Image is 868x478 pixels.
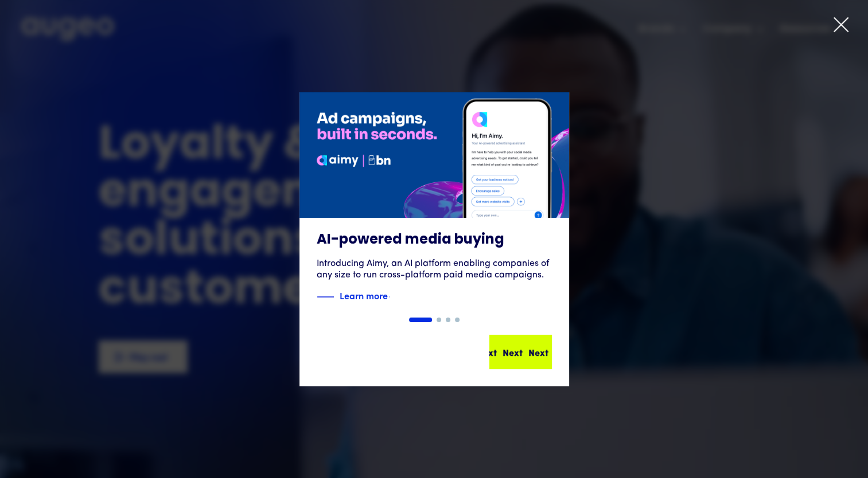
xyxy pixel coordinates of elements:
[409,318,432,322] div: Show slide 1 of 4
[528,345,548,359] div: Next
[340,289,388,301] strong: Learn more
[389,290,406,304] img: Blue text arrow
[317,232,552,249] h3: AI-powered media buying
[299,92,569,318] a: AI-powered media buyingIntroducing Aimy, an AI platform enabling companies of any size to run cro...
[489,335,552,369] a: NextNextNext
[437,318,441,322] div: Show slide 2 of 4
[455,318,460,322] div: Show slide 4 of 4
[317,258,552,281] div: Introducing Aimy, an AI platform enabling companies of any size to run cross-platform paid media ...
[446,318,450,322] div: Show slide 3 of 4
[317,290,334,304] img: Blue decorative line
[503,345,523,359] div: Next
